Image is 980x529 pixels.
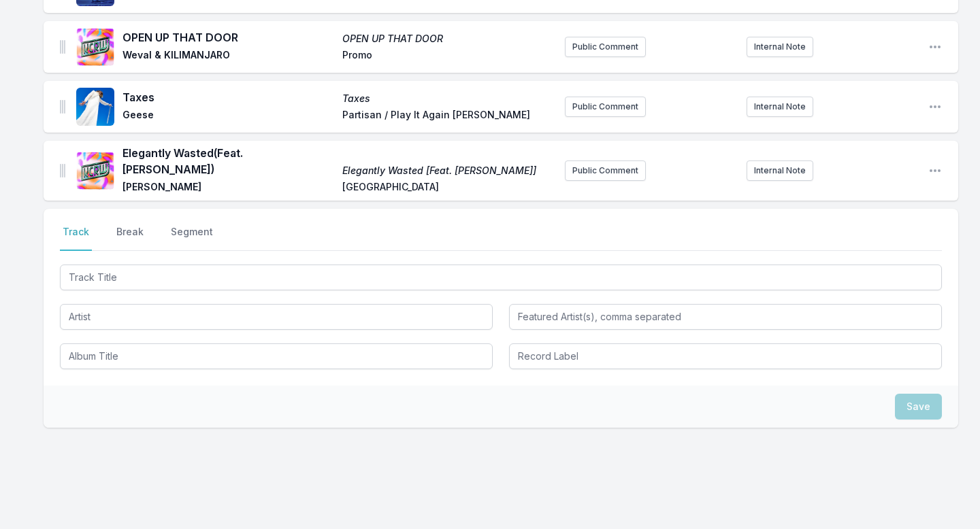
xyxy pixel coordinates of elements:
[928,100,942,114] button: Open playlist item options
[342,48,554,65] span: Promo
[60,164,65,177] img: Drag Handle
[76,28,114,66] img: OPEN UP THAT DOOR
[565,160,646,181] button: Public Comment
[342,180,554,197] span: [GEOGRAPHIC_DATA]
[60,264,942,290] input: Track Title
[76,152,114,190] img: Elegantly Wasted [Feat. Leon Bridges]
[747,97,813,117] button: Internal Note
[342,164,554,177] span: Elegantly Wasted [Feat. [PERSON_NAME]]
[928,40,942,54] button: Open playlist item options
[60,100,65,114] img: Drag Handle
[122,29,334,46] span: OPEN UP THAT DOOR
[122,89,334,105] span: Taxes
[342,108,554,124] span: Partisan / Play It Again [PERSON_NAME]
[60,225,92,251] button: Track
[565,37,646,57] button: Public Comment
[122,145,334,177] span: Elegantly Wasted (Feat. [PERSON_NAME])
[114,225,146,251] button: Break
[747,160,813,181] button: Internal Note
[342,92,554,105] span: Taxes
[509,304,942,330] input: Featured Artist(s), comma separated
[168,225,216,251] button: Segment
[122,180,334,197] span: [PERSON_NAME]
[122,48,334,65] span: Weval & KILIMANJARO
[895,394,942,420] button: Save
[928,164,942,177] button: Open playlist item options
[76,88,114,126] img: Taxes
[565,97,646,117] button: Public Comment
[60,343,493,369] input: Album Title
[342,32,554,46] span: OPEN UP THAT DOOR
[60,304,493,330] input: Artist
[747,37,813,57] button: Internal Note
[509,343,942,369] input: Record Label
[122,108,334,124] span: Geese
[60,40,65,54] img: Drag Handle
